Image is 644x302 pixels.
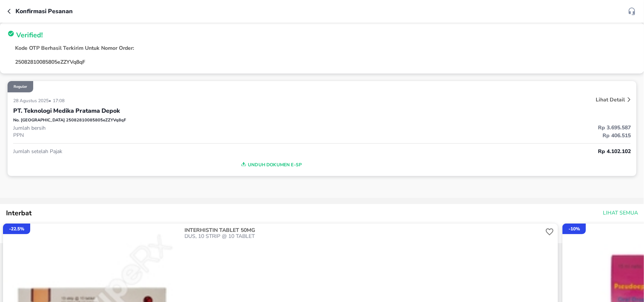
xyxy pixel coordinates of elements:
[13,132,322,139] p: PPN
[15,44,636,52] p: Kode OTP Berhasil Terkirim Untuk Nomor Order:
[184,233,544,239] p: DUS, 10 STRIP @ 10 TABLET
[13,148,322,155] p: Jumlah setelah Pajak
[13,159,529,170] button: Unduh Dokumen e-SP
[13,98,53,104] p: 28 Agustus 2025 •
[13,117,126,124] p: No. [GEOGRAPHIC_DATA] 25082810085805eZZYVq8qF
[569,225,580,232] p: - 10 %
[322,124,631,132] p: Rp 3.695.587
[596,96,625,103] p: Lihat Detail
[600,206,639,220] button: Lihat Semua
[16,30,43,40] p: Verified!
[53,98,66,104] p: 17:08
[603,208,638,218] span: Lihat Semua
[15,58,636,66] p: 25082810085805eZZYVq8qF
[15,7,73,16] p: Konfirmasi pesanan
[322,132,631,140] p: Rp 406.515
[16,160,526,170] span: Unduh Dokumen e-SP
[9,225,24,232] p: - 22.5 %
[14,84,27,89] p: Reguler
[13,124,322,132] p: Jumlah bersih
[184,227,542,233] p: INTERHISTIN TABLET 50MG
[322,147,631,155] p: Rp 4.102.102
[13,106,120,115] p: PT. Teknologi Medika Pratama Depok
